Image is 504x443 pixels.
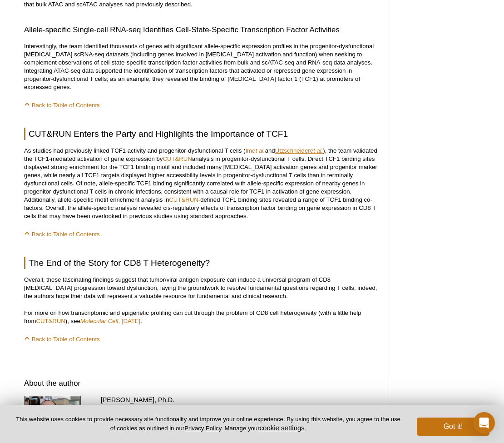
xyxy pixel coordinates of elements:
[80,318,119,324] em: Molecular Cell
[24,128,380,140] h2: CUT&RUN Enters the Party and Highlights the Importance of TCF1
[169,196,198,203] a: CUT&RUN
[24,231,100,238] a: Back to Table of Contents
[24,147,380,220] p: As studies had previously linked TCF1 activity and progenitor-dysfunctional T cells ( and ), the ...
[24,102,100,109] a: Back to Table of Contents
[275,147,323,154] a: Utzschneideret al.
[473,412,495,434] div: Open Intercom Messenger
[24,25,380,35] h3: Allele-specific Single-cell RNA-seq Identifies Cell-State-Specific Transcription Factor Activities
[80,318,140,324] a: Molecular Cell, [DATE]
[24,309,380,325] p: For more on how transcriptomic and epigenetic profiling can cut through the problem of CD8 cell h...
[36,318,65,324] a: CUT&RUN
[184,425,221,432] a: Privacy Policy
[310,147,323,154] em: et al.
[417,418,489,436] button: Got it!
[245,147,265,154] a: Imet al.
[24,378,380,389] h3: About the author
[101,396,380,404] h4: [PERSON_NAME], Ph.D.
[24,336,100,343] a: Back to Table of Contents
[252,147,265,154] em: et al.
[260,424,305,432] button: cookie settings
[163,155,192,162] a: CUT&RUN
[15,415,402,433] p: This website uses cookies to provide necessary site functionality and improve your online experie...
[24,42,380,91] p: Interestingly, the team identified thousands of genes with significant allele-specific expression...
[24,257,380,269] h2: The End of the Story for CD8 T Heterogeneity?
[24,276,380,300] p: Overall, these fascinating findings suggest that tumor/viral antigen exposure can induce a univer...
